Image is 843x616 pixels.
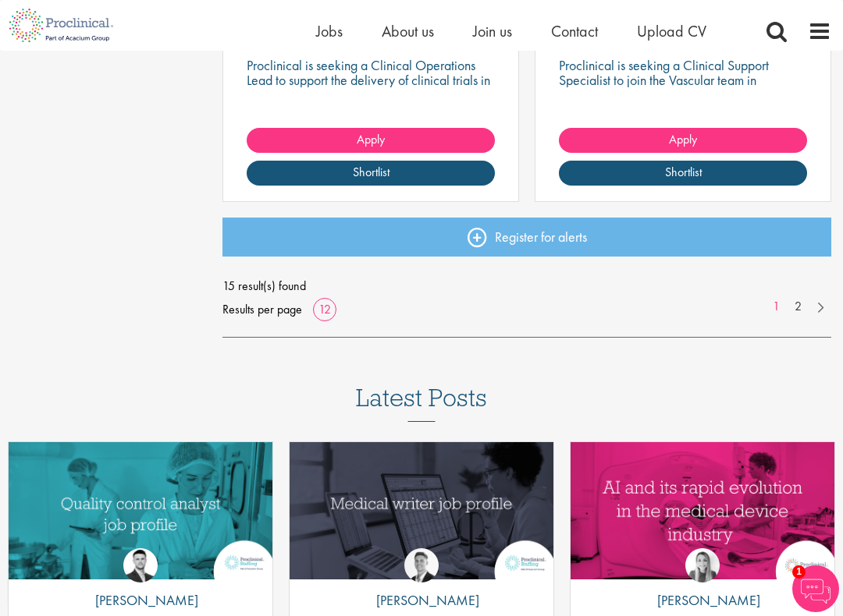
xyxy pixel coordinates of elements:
[404,548,439,582] img: George Watson
[222,218,831,257] a: Register for alerts
[571,442,834,580] a: Link to a post
[669,131,697,147] span: Apply
[123,548,158,582] img: Joshua Godden
[685,548,720,582] img: Hannah Burke
[559,58,807,132] p: Proclinical is seeking a Clinical Support Specialist to join the Vascular team in [GEOGRAPHIC_DAT...
[792,565,806,579] span: 1
[792,565,839,612] img: Chatbot
[222,274,831,298] span: 15 result(s) found
[222,298,302,321] span: Results per page
[247,128,495,153] a: Apply
[765,298,788,316] a: 1
[290,442,553,580] a: Link to a post
[84,590,198,611] p: [PERSON_NAME]
[356,384,487,422] h3: Latest Posts
[290,442,553,579] img: Medical writer job profile
[646,590,760,611] p: [PERSON_NAME]
[571,442,834,579] img: AI and Its Impact on the Medical Device Industry | Proclinical
[382,21,434,41] a: About us
[787,298,809,316] a: 2
[473,21,512,41] a: Join us
[316,21,343,41] a: Jobs
[637,21,706,41] a: Upload CV
[313,301,336,317] a: 12
[365,590,479,611] p: [PERSON_NAME]
[559,128,807,153] a: Apply
[9,442,272,579] img: quality control analyst job profile
[247,58,495,102] p: Proclinical is seeking a Clinical Operations Lead to support the delivery of clinical trials in o...
[357,131,385,147] span: Apply
[9,442,272,580] a: Link to a post
[559,161,807,186] a: Shortlist
[247,161,495,186] a: Shortlist
[551,21,598,41] a: Contact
